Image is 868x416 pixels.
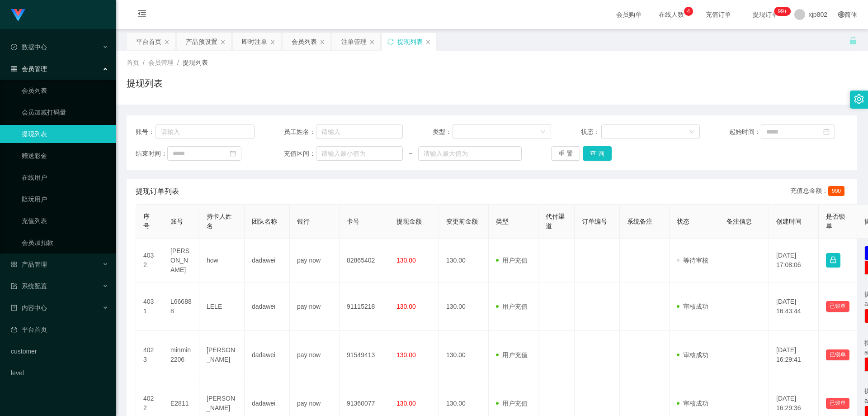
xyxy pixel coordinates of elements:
[677,400,708,407] span: 审核成功
[654,11,689,18] span: 在线人数
[163,282,199,331] td: L666888
[769,282,819,331] td: [DATE] 16:43:44
[199,331,245,379] td: [PERSON_NAME]
[11,43,47,51] span: 数据中心
[136,127,156,137] span: 账号：
[297,218,310,225] span: 银行
[207,213,232,230] span: 持卡人姓名
[689,129,694,135] i: 图标: down
[284,127,316,137] span: 员工姓名：
[677,303,708,310] span: 审核成功
[581,127,601,137] span: 状态：
[136,239,163,282] td: 4032
[22,212,108,230] a: 充值列表
[320,39,325,45] i: 图标: close
[11,282,47,290] span: 系统配置
[22,147,108,165] a: 赠送彩金
[347,218,359,225] span: 卡号
[11,66,17,72] i: 图标: table
[11,305,17,311] i: 图标: profile
[11,304,47,311] span: 内容中心
[540,129,546,135] i: 图标: down
[425,39,431,45] i: 图标: close
[582,218,607,225] span: 订单编号
[199,239,245,282] td: how
[496,400,528,407] span: 用户充值
[748,11,783,18] span: 提现订单
[245,331,290,379] td: dadawei
[403,149,418,158] span: ~
[22,103,108,121] a: 会员加减打码量
[496,218,509,225] span: 类型
[136,149,167,158] span: 结束时间：
[316,124,403,139] input: 请输入
[290,239,340,282] td: pay now
[769,331,819,379] td: [DATE] 16:29:41
[148,59,174,66] span: 会员管理
[627,218,652,225] span: 系统备注
[127,0,157,29] i: 图标: menu-fold
[316,146,403,161] input: 请输入最小值为
[11,261,17,268] i: 图标: appstore-o
[186,33,217,50] div: 产品预设置
[22,168,108,186] a: 在线用户
[496,351,528,359] span: 用户充值
[776,218,802,225] span: 创建时间
[156,124,255,139] input: 请输入
[826,213,845,230] span: 是否锁单
[11,364,108,382] a: level
[790,186,848,197] div: 充值总金额：
[143,213,150,230] span: 序号
[143,59,145,66] span: /
[826,253,840,268] button: 图标: lock
[826,349,849,360] button: 已锁单
[11,44,17,50] i: 图标: check-circle-o
[170,218,183,225] span: 账号
[496,303,528,310] span: 用户充值
[220,39,226,45] i: 图标: close
[245,282,290,331] td: dadawei
[199,282,245,331] td: LELE
[340,331,389,379] td: 91549413
[22,81,108,100] a: 会员列表
[183,59,208,66] span: 提现列表
[340,282,389,331] td: 91115218
[397,33,423,50] div: 提现列表
[496,257,528,264] span: 用户充值
[11,320,108,339] a: 图标: dashboard平台首页
[828,186,844,196] span: 990
[849,37,857,45] i: 图标: unlock
[396,303,416,310] span: 130.00
[418,146,521,161] input: 请输入最大值为
[433,127,453,137] span: 类型：
[854,94,864,104] i: 图标: setting
[22,190,108,208] a: 陪玩用户
[284,149,316,158] span: 充值区间：
[290,331,340,379] td: pay now
[826,301,849,312] button: 已锁单
[823,129,830,135] i: 图标: calendar
[546,213,565,230] span: 代付渠道
[387,38,394,45] i: 图标: sync
[11,261,47,268] span: 产品管理
[11,342,108,360] a: customer
[164,39,170,45] i: 图标: close
[252,218,277,225] span: 团队名称
[396,351,416,359] span: 130.00
[136,331,163,379] td: 4023
[677,218,689,225] span: 状态
[245,239,290,282] td: dadawei
[446,218,478,225] span: 变更前金额
[701,11,736,18] span: 充值订单
[177,59,179,66] span: /
[677,257,708,264] span: 等待审核
[583,146,612,161] button: 查 询
[136,33,161,50] div: 平台首页
[369,39,375,45] i: 图标: close
[127,77,163,90] h1: 提现列表
[127,59,139,66] span: 首页
[774,7,791,16] sup: 256
[396,257,416,264] span: 130.00
[242,33,267,50] div: 即时注单
[439,331,489,379] td: 130.00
